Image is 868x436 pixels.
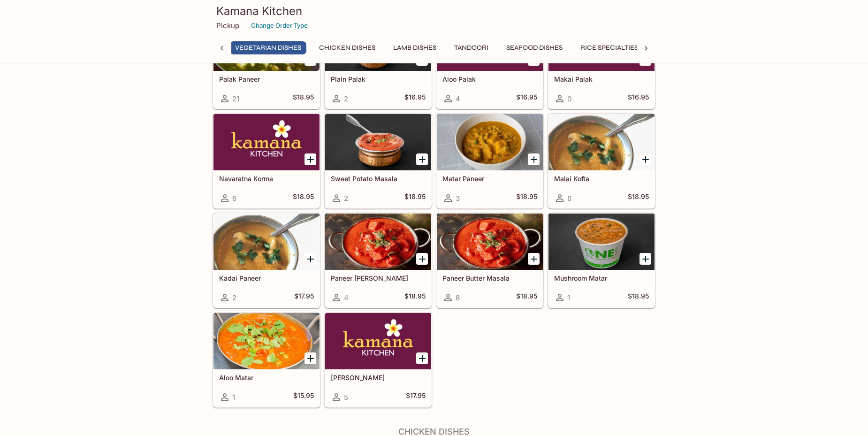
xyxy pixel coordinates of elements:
[501,41,568,54] button: Seafood Dishes
[232,194,236,203] span: 6
[442,274,537,282] h5: Paneer Butter Masala
[449,41,494,54] button: Tandoori
[388,41,442,54] button: Lamb Dishes
[293,192,314,204] h5: $18.95
[305,253,316,265] button: Add Kadai Paneer
[437,114,543,170] div: Matar Paneer
[567,194,571,203] span: 6
[437,15,543,71] div: Aloo Palak
[548,214,655,270] div: Mushroom Matar
[404,192,426,204] h5: $18.95
[406,391,426,403] h5: $17.95
[628,93,649,104] h5: $16.95
[442,75,537,83] h5: Aloo Palak
[294,292,314,303] h5: $17.95
[325,15,431,71] div: Plain Palak
[213,114,320,170] div: Navaratna Korma
[548,213,655,308] a: Mushroom Matar1$18.95
[344,194,348,203] span: 2
[213,214,320,270] div: Kadai Paneer
[331,274,426,282] h5: Paneer [PERSON_NAME]
[548,114,655,170] div: Malai Kofta
[437,214,543,270] div: Paneer Butter Masala
[554,274,649,282] h5: Mushroom Matar
[456,194,460,203] span: 3
[344,293,349,302] span: 4
[528,153,540,165] button: Add Matar Paneer
[436,213,543,308] a: Paneer Butter Masala8$18.95
[213,313,320,369] div: Aloo Matar
[293,93,314,104] h5: $18.95
[213,15,320,71] div: Palak Paneer
[436,114,543,208] a: Matar Paneer3$18.95
[219,175,314,183] h5: Navaratna Korma
[219,75,314,83] h5: Palak Paneer
[344,393,348,402] span: 5
[331,175,426,183] h5: Sweet Potato Masala
[404,93,426,104] h5: $16.95
[325,114,432,208] a: Sweet Potato Masala2$18.95
[416,153,428,165] button: Add Sweet Potato Masala
[567,94,571,103] span: 0
[216,4,652,18] h3: Kamana Kitchen
[331,75,426,83] h5: Plain Palak
[305,352,316,364] button: Add Aloo Matar
[213,213,320,308] a: Kadai Paneer2$17.95
[416,253,428,265] button: Add Paneer Tikka Masala
[548,114,655,208] a: Malai Kofta6$18.95
[232,94,239,103] span: 21
[456,293,460,302] span: 8
[331,374,426,382] h5: [PERSON_NAME]
[213,114,320,208] a: Navaratna Korma6$18.95
[548,15,655,71] div: Makai Palak
[404,292,426,303] h5: $18.95
[640,153,651,165] button: Add Malai Kofta
[456,94,460,103] span: 4
[219,374,314,382] h5: Aloo Matar
[516,93,537,104] h5: $16.95
[416,352,428,364] button: Add Daal Makhni
[314,41,381,54] button: Chicken Dishes
[344,94,348,103] span: 2
[554,175,649,183] h5: Malai Kofta
[575,41,643,54] button: Rice Specialties
[640,253,651,265] button: Add Mushroom Matar
[230,41,306,54] button: Vegetarian Dishes
[516,292,537,303] h5: $18.95
[213,313,320,407] a: Aloo Matar1$15.95
[247,18,312,33] button: Change Order Type
[293,391,314,403] h5: $15.95
[528,253,540,265] button: Add Paneer Butter Masala
[232,293,236,302] span: 2
[216,21,239,30] p: Pickup
[442,175,537,183] h5: Matar Paneer
[325,313,431,369] div: Daal Makhni
[628,292,649,303] h5: $18.95
[325,114,431,170] div: Sweet Potato Masala
[628,192,649,204] h5: $18.95
[305,153,316,165] button: Add Navaratna Korma
[516,192,537,204] h5: $18.95
[219,274,314,282] h5: Kadai Paneer
[232,393,235,402] span: 1
[554,75,649,83] h5: Makai Palak
[325,313,432,407] a: [PERSON_NAME]5$17.95
[325,213,432,308] a: Paneer [PERSON_NAME]4$18.95
[325,214,431,270] div: Paneer Tikka Masala
[567,293,570,302] span: 1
